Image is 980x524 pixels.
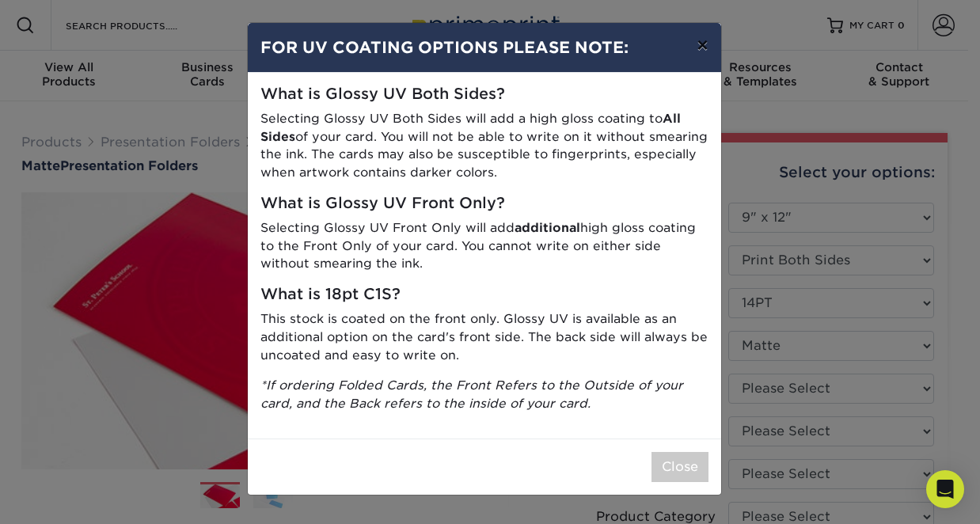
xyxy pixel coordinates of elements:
strong: All Sides [260,111,681,144]
h4: FOR UV COATING OPTIONS PLEASE NOTE: [260,36,708,59]
button: Close [651,452,708,482]
strong: additional [515,220,580,235]
h5: What is Glossy UV Front Only? [260,195,708,213]
p: Selecting Glossy UV Front Only will add high gloss coating to the Front Only of your card. You ca... [260,219,708,273]
div: Open Intercom Messenger [926,470,964,508]
button: × [684,23,720,67]
h5: What is 18pt C1S? [260,286,708,304]
p: Selecting Glossy UV Both Sides will add a high gloss coating to of your card. You will not be abl... [260,110,708,182]
h5: What is Glossy UV Both Sides? [260,85,708,104]
p: This stock is coated on the front only. Glossy UV is available as an additional option on the car... [260,310,708,364]
i: *If ordering Folded Cards, the Front Refers to the Outside of your card, and the Back refers to t... [260,378,683,411]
